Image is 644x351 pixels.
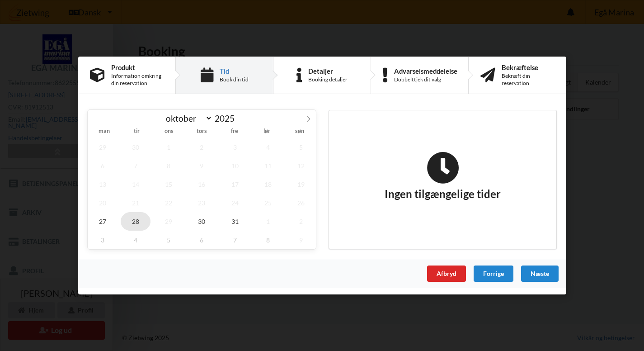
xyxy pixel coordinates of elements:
span: oktober 1, 2025 [154,138,183,157]
span: oktober 9, 2025 [187,157,216,175]
span: oktober 27, 2025 [88,212,118,231]
span: man [88,129,120,135]
div: Information omkring din reservation [111,72,164,87]
span: november 6, 2025 [187,231,216,249]
div: Dobbelttjek dit valg [394,76,457,83]
h2: Ingen tilgængelige tider [385,152,501,201]
div: Produkt [111,64,164,71]
span: oktober 15, 2025 [154,175,183,194]
span: oktober 5, 2025 [286,138,316,157]
span: ons [153,129,185,135]
span: oktober 28, 2025 [121,212,150,231]
span: oktober 16, 2025 [187,175,216,194]
div: Næste [521,266,558,282]
div: Bekræft din reservation [502,72,555,87]
input: Year [212,113,242,123]
span: oktober 21, 2025 [121,194,150,212]
span: oktober 19, 2025 [286,175,316,194]
span: oktober 17, 2025 [220,175,249,194]
span: oktober 29, 2025 [154,212,183,231]
span: oktober 12, 2025 [286,157,316,175]
span: oktober 24, 2025 [220,194,249,212]
span: oktober 30, 2025 [187,212,216,231]
span: oktober 14, 2025 [121,175,150,194]
div: Forrige [473,266,513,282]
span: oktober 23, 2025 [187,194,216,212]
span: november 5, 2025 [154,231,183,249]
span: oktober 13, 2025 [88,175,118,194]
span: november 7, 2025 [220,231,249,249]
div: Tid [219,67,248,75]
select: Month [161,113,212,124]
span: tors [185,129,218,135]
span: oktober 7, 2025 [121,157,150,175]
div: Detaljer [308,67,348,75]
span: november 1, 2025 [253,212,283,231]
span: oktober 3, 2025 [220,138,249,157]
span: oktober 18, 2025 [253,175,283,194]
span: oktober 31, 2025 [220,212,249,231]
span: oktober 2, 2025 [187,138,216,157]
span: november 4, 2025 [121,231,150,249]
span: tir [120,129,153,135]
div: Advarselsmeddelelse [394,67,457,75]
span: oktober 25, 2025 [253,194,283,212]
span: oktober 26, 2025 [286,194,316,212]
span: oktober 6, 2025 [88,157,118,175]
span: oktober 22, 2025 [154,194,183,212]
span: oktober 4, 2025 [253,138,283,157]
span: oktober 10, 2025 [220,157,249,175]
span: lør [250,129,283,135]
span: fre [218,129,250,135]
span: november 3, 2025 [88,231,118,249]
div: Afbryd [427,266,465,282]
span: november 8, 2025 [253,231,283,249]
div: Booking detaljer [308,76,348,83]
span: oktober 11, 2025 [253,157,283,175]
span: september 30, 2025 [121,138,150,157]
span: november 9, 2025 [286,231,316,249]
div: Book din tid [219,76,248,83]
span: oktober 20, 2025 [88,194,118,212]
div: Bekræftelse [502,64,555,71]
span: oktober 8, 2025 [154,157,183,175]
span: søn [283,129,315,135]
span: november 2, 2025 [286,212,316,231]
span: september 29, 2025 [88,138,118,157]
